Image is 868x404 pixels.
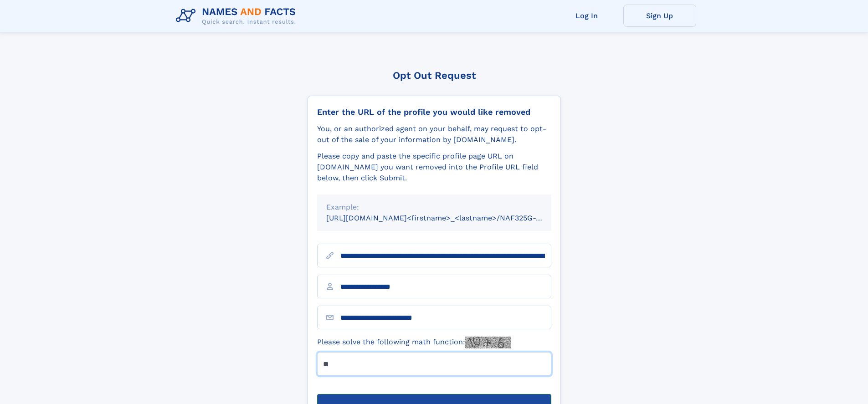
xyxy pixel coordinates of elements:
[326,214,569,222] small: [URL][DOMAIN_NAME]<firstname>_<lastname>/NAF325G-xxxxxxxx
[308,70,561,81] div: Opt Out Request
[172,4,303,28] img: Logo Names and Facts
[550,5,623,27] a: Log In
[326,202,542,213] div: Example:
[317,151,551,184] div: Please copy and paste the specific profile page URL on [DOMAIN_NAME] you want removed into the Pr...
[623,5,696,27] a: Sign Up
[317,337,511,348] label: Please solve the following math function:
[317,107,551,117] div: Enter the URL of the profile you would like removed
[317,123,551,145] div: You, or an authorized agent on your behalf, may request to opt-out of the sale of your informatio...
